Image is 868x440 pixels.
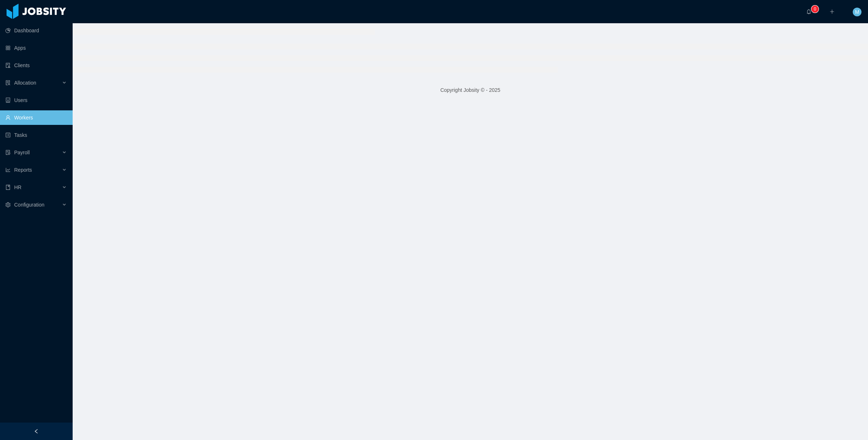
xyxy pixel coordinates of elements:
[5,110,67,125] a: icon: userWorkers
[5,128,67,142] a: icon: profileTasks
[14,80,36,86] span: Allocation
[811,5,819,13] sup: 0
[5,23,67,38] a: icon: pie-chartDashboard
[806,9,811,14] i: icon: bell
[5,58,67,73] a: icon: auditClients
[73,78,868,103] footer: Copyright Jobsity © - 2025
[5,150,11,155] i: icon: file-protect
[5,167,11,172] i: icon: line-chart
[5,202,11,207] i: icon: setting
[14,184,21,190] span: HR
[14,202,44,208] span: Configuration
[5,80,11,85] i: icon: solution
[5,93,67,107] a: icon: robotUsers
[830,9,835,14] i: icon: plus
[14,167,32,173] span: Reports
[5,185,11,190] i: icon: book
[855,8,859,16] span: M
[5,41,67,55] a: icon: appstoreApps
[14,150,30,155] span: Payroll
